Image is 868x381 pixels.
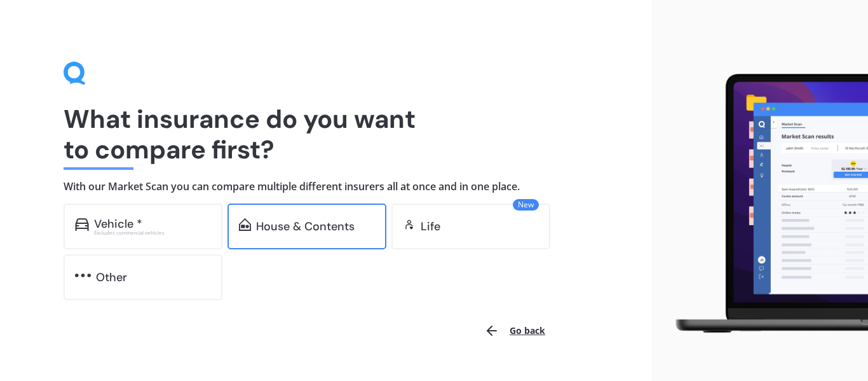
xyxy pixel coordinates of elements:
[477,315,553,346] button: Go back
[239,218,251,231] img: home-and-contents.b802091223b8502ef2dd.svg
[421,220,440,233] div: Life
[75,218,89,231] img: car.f15378c7a67c060ca3f3.svg
[256,220,355,233] div: House & Contents
[94,218,142,230] div: Vehicle *
[96,271,127,284] div: Other
[64,104,588,165] h1: What insurance do you want to compare first?
[64,180,588,193] h4: With our Market Scan you can compare multiple different insurers all at once and in one place.
[94,230,211,235] div: Excludes commercial vehicles
[513,199,539,211] span: New
[75,269,91,282] img: other.81dba5aafe580aa69f38.svg
[403,218,416,231] img: life.f720d6a2d7cdcd3ad642.svg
